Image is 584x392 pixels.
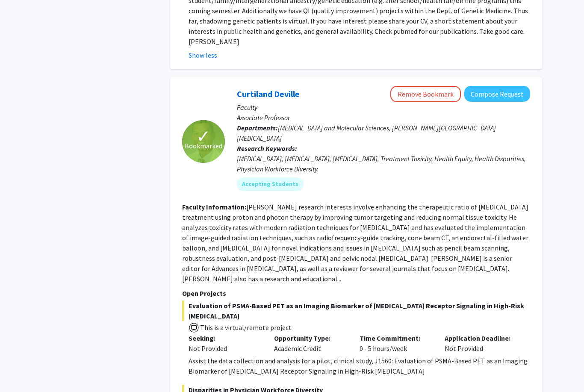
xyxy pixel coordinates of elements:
div: Assist the data collection and analysis for a pilot, clinical study, J1560: Evaluation of PSMA-Ba... [189,356,530,376]
fg-read-more: [PERSON_NAME] research interests involve enhancing the therapeutic ratio of [MEDICAL_DATA] treatm... [182,203,528,283]
span: [MEDICAL_DATA] and Molecular Sciences, [PERSON_NAME][GEOGRAPHIC_DATA][MEDICAL_DATA] [237,124,496,142]
div: Academic Credit [268,333,353,354]
button: Remove Bookmark [390,86,461,102]
b: Faculty Information: [182,203,246,211]
b: Research Keywords: [237,144,297,153]
p: Application Deadline: [445,333,517,343]
p: Opportunity Type: [274,333,347,343]
p: Open Projects [182,288,530,298]
iframe: Chat [6,354,36,386]
p: Seeking: [189,333,261,343]
div: 0 - 5 hours/week [353,333,439,354]
a: Curtiland Deville [237,88,300,99]
div: Not Provided [438,333,524,354]
mat-chip: Accepting Students [237,177,304,191]
span: This is a virtual/remote project [199,323,292,332]
p: Time Commitment: [360,333,432,343]
button: Compose Request to Curtiland Deville [464,86,530,102]
div: [MEDICAL_DATA], [MEDICAL_DATA], [MEDICAL_DATA], Treatment Toxicity, Health Equity, Health Dispari... [237,153,530,174]
button: Show less [189,50,217,60]
span: Bookmarked [185,141,222,151]
p: Faculty [237,102,530,112]
b: Departments: [237,124,278,132]
span: Evaluation of PSMA-Based PET as an Imaging Biomarker of [MEDICAL_DATA] Receptor Signaling in High... [182,301,530,321]
p: Associate Professor [237,112,530,123]
div: Not Provided [189,343,261,354]
span: ✓ [196,132,211,141]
